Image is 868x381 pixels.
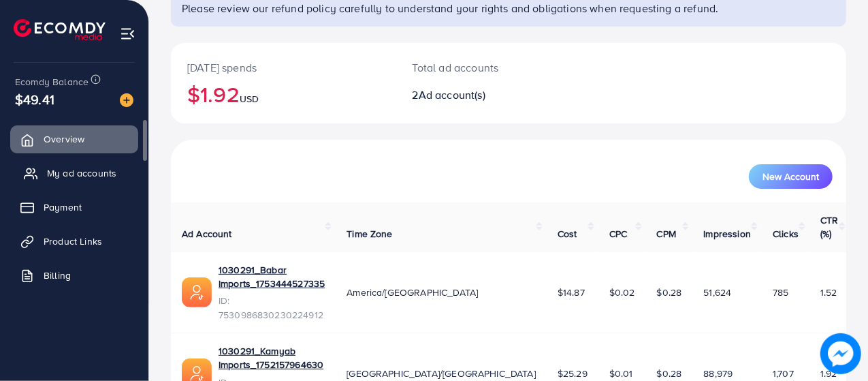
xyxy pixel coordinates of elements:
a: My ad accounts [10,159,138,187]
h2: 2 [413,89,549,102]
span: $49.41 [15,89,54,109]
a: 1030291_Babar Imports_1753444527335 [219,263,325,291]
span: America/[GEOGRAPHIC_DATA] [347,286,478,299]
span: Time Zone [347,227,392,241]
span: New Account [762,172,819,181]
span: [GEOGRAPHIC_DATA]/[GEOGRAPHIC_DATA] [347,367,536,380]
a: 1030291_Kamyab Imports_1752157964630 [219,344,325,372]
span: Impression [704,227,752,241]
span: $14.87 [558,286,585,299]
p: Total ad accounts [413,59,549,76]
img: image [821,334,861,374]
a: Product Links [10,228,138,255]
img: image [120,93,133,107]
span: Billing [44,269,71,282]
span: $25.29 [558,367,588,380]
span: Ad account(s) [419,87,485,102]
span: CPM [657,227,676,241]
h2: $1.92 [187,81,380,107]
span: 88,979 [704,367,733,380]
button: New Account [749,164,833,189]
span: $0.02 [609,286,635,299]
img: menu [120,26,135,42]
span: $0.01 [609,367,633,380]
span: Clicks [773,227,799,241]
span: USD [240,92,259,106]
span: $0.28 [657,286,682,299]
span: My ad accounts [47,166,116,180]
span: Ad Account [182,227,232,241]
span: Product Links [44,234,102,248]
span: CPC [609,227,627,241]
span: 785 [773,286,788,299]
span: 1.92 [820,367,837,380]
a: Payment [10,194,138,221]
p: [DATE] spends [187,59,380,76]
a: Overview [10,125,138,153]
span: $0.28 [657,367,682,380]
span: CTR (%) [820,213,838,241]
span: Ecomdy Balance [15,75,89,89]
span: ID: 7530986830230224912 [219,294,325,322]
a: Billing [10,262,138,289]
img: ic-ads-acc.e4c84228.svg [182,277,212,307]
span: Overview [44,132,84,146]
span: Payment [44,200,82,214]
img: logo [14,19,106,40]
span: 1,707 [773,367,794,380]
span: 51,624 [704,286,732,299]
span: Cost [558,227,577,241]
span: 1.52 [820,286,837,299]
